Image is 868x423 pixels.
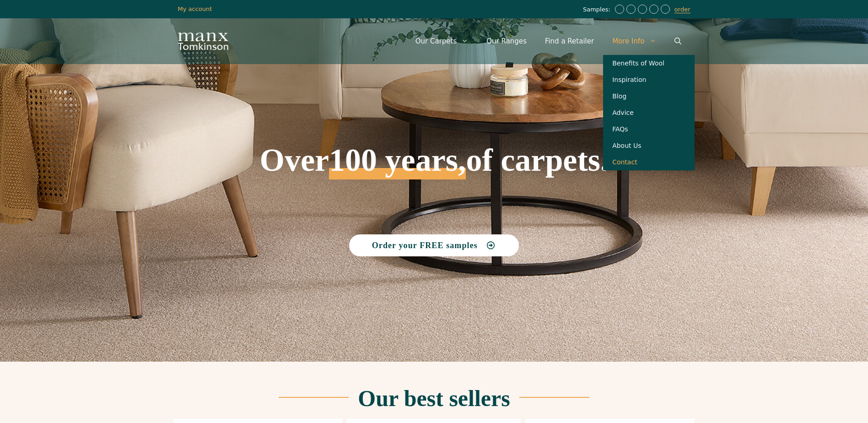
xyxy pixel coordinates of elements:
span: Order your FREE samples [372,241,478,249]
a: order [674,6,690,13]
a: Open Search Bar [665,27,690,55]
a: Find a Retailer [536,27,603,55]
a: Order your FREE samples [349,234,519,256]
a: Our Ranges [477,27,536,55]
a: Benefits of Wool [603,55,695,71]
h1: Over of carpets. [178,78,690,179]
span: 100 years, [329,152,466,179]
a: Contact [603,154,695,170]
a: Advice [603,104,695,121]
a: Blog [603,88,695,104]
h2: Our best sellers [358,387,510,410]
a: More Info [603,27,665,55]
a: Our Carpets [406,27,478,55]
a: My account [178,5,212,12]
a: FAQs [603,121,695,137]
a: About Us [603,137,695,154]
img: Manx Tomkinson [178,33,228,50]
nav: Primary [406,27,690,55]
span: Samples: [583,6,613,14]
a: Inspiration [603,71,695,88]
